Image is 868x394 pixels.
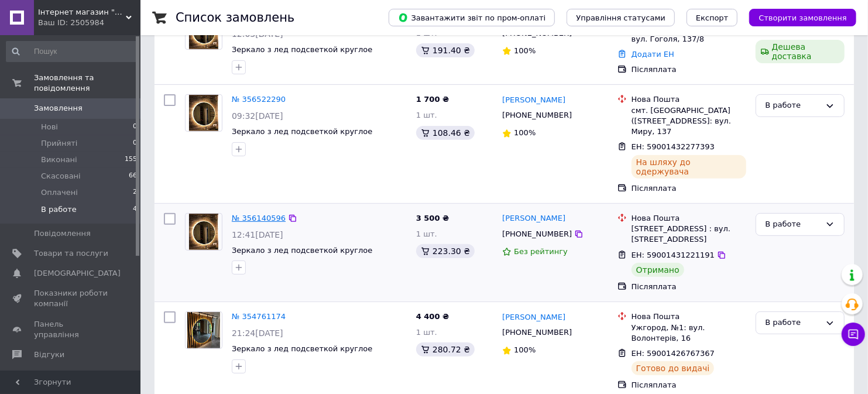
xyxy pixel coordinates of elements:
a: Зеркало з лед подсветкой круглое [232,344,372,353]
span: Експорт [696,13,729,22]
span: [DEMOGRAPHIC_DATA] [34,268,121,279]
span: Показники роботи компанії [34,288,108,309]
div: смт. [GEOGRAPHIC_DATA] ([STREET_ADDRESS]: вул. Миру, 137 [632,105,746,138]
div: [PHONE_NUMBER] [500,108,574,123]
span: 66 [129,171,137,181]
span: Прийняті [41,138,77,149]
span: Без рейтингу [514,247,568,256]
a: Зеркало з лед подсветкой круглое [232,45,372,54]
div: Післяплата [632,183,746,194]
span: Скасовані [41,171,81,181]
span: 1 700 ₴ [416,95,449,104]
a: Фото товару [185,213,222,251]
div: Ужгород, №1: вул. Волонтерів, 16 [632,323,746,344]
span: 1 шт. [416,328,437,337]
span: 1 шт. [416,229,437,238]
div: Нова Пошта [632,311,746,322]
button: Чат з покупцем [842,323,865,346]
span: 12:03[DATE] [232,29,283,39]
span: 12:41[DATE] [232,230,283,239]
a: № 356140596 [232,214,286,222]
span: 0 [133,122,137,132]
span: 100% [514,128,536,137]
img: Фото товару [189,214,218,250]
span: Управління статусами [576,13,665,22]
a: [PERSON_NAME] [502,312,565,323]
div: Ваш ID: 2505984 [38,18,140,28]
span: Нові [41,122,58,132]
span: 100% [514,46,536,55]
span: 0 [133,138,137,149]
div: В работе [766,100,821,112]
span: Покупці [34,369,66,380]
span: ЕН: 59001431221191 [632,251,715,259]
a: Зеркало з лед подсветкой круглое [232,246,372,255]
span: Створити замовлення [759,13,847,22]
a: Зеркало з лед подсветкой круглое [232,127,372,136]
div: В работе [766,218,821,231]
div: В работе [766,317,821,329]
div: Дешева доставка [756,40,845,63]
span: Замовлення [34,103,83,114]
button: Управління статусами [567,9,675,26]
input: Пошук [6,41,138,62]
div: Післяплата [632,64,746,75]
div: Отримано [632,263,684,277]
span: Інтернет магазин "Art-Led" [38,7,126,18]
div: Готово до видачі [632,361,715,375]
div: 191.40 ₴ [416,43,475,57]
a: № 356522290 [232,95,286,104]
span: Завантажити звіт по пром-оплаті [398,12,545,23]
div: Нова Пошта [632,94,746,105]
span: Товари та послуги [34,248,108,259]
button: Завантажити звіт по пром-оплаті [389,9,555,26]
img: Фото товару [187,312,220,348]
span: Оплачені [41,187,78,198]
span: ЕН: 59001426767367 [632,349,715,358]
a: Фото товару [185,94,222,132]
span: 155 [125,155,137,165]
div: 280.72 ₴ [416,342,475,357]
span: 1 шт. [416,29,437,37]
div: [PHONE_NUMBER] [500,227,574,242]
div: 223.30 ₴ [416,244,475,258]
span: ЕН: 59001432277393 [632,142,715,151]
div: [STREET_ADDRESS] : вул. [STREET_ADDRESS] [632,224,746,245]
a: [PERSON_NAME] [502,95,565,106]
img: Фото товару [189,95,218,131]
a: [PERSON_NAME] [502,213,565,224]
span: 1 шт. [416,111,437,119]
span: 2 [133,187,137,198]
a: Додати ЕН [632,50,674,59]
button: Створити замовлення [749,9,856,26]
span: Повідомлення [34,228,91,239]
div: [PHONE_NUMBER] [500,325,574,340]
span: В работе [41,204,77,215]
a: Фото товару [185,311,222,349]
span: Замовлення та повідомлення [34,73,140,94]
span: 21:24[DATE] [232,328,283,338]
span: Виконані [41,155,77,165]
span: 09:32[DATE] [232,111,283,121]
span: 3 500 ₴ [416,214,449,222]
button: Експорт [687,9,738,26]
span: Панель управління [34,319,108,340]
div: 108.46 ₴ [416,126,475,140]
span: 4 [133,204,137,215]
a: № 354761174 [232,312,286,321]
div: Нова Пошта [632,213,746,224]
span: 4 400 ₴ [416,312,449,321]
h1: Список замовлень [176,11,294,25]
div: Післяплата [632,380,746,390]
div: Післяплата [632,282,746,292]
span: Відгуки [34,350,64,360]
div: На шляху до одержувача [632,155,746,179]
span: 100% [514,345,536,354]
a: Створити замовлення [737,13,856,22]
